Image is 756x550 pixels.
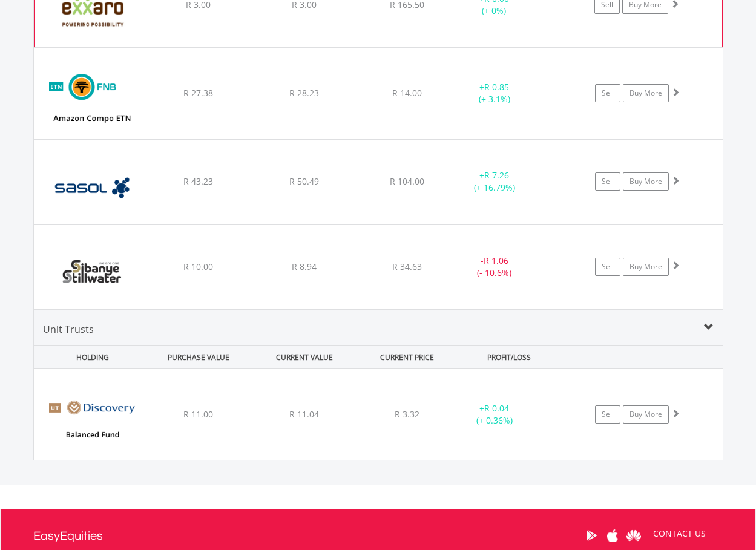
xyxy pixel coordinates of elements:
[449,402,541,427] div: + (+ 0.36%)
[595,84,620,102] a: Sell
[292,261,317,272] span: R 8.94
[147,346,251,368] div: PURCHASE VALUE
[449,81,541,105] div: + (+ 3.1%)
[392,87,422,99] span: R 14.00
[595,405,620,424] a: Sell
[623,258,669,276] a: Buy More
[449,169,541,194] div: + (+ 16.79%)
[623,405,669,424] a: Buy More
[183,261,213,272] span: R 10.00
[40,240,144,306] img: EQU.ZA.SSW.png
[40,63,144,136] img: EQU.ZA.AMETNC.png
[449,255,541,279] div: - (- 10.6%)
[40,155,144,220] img: EQU.ZA.SOL.png
[484,169,509,181] span: R 7.26
[289,408,319,420] span: R 11.04
[390,175,424,187] span: R 104.00
[595,258,620,276] a: Sell
[484,255,508,266] span: R 1.06
[183,175,213,187] span: R 43.23
[183,87,213,99] span: R 27.38
[253,346,357,368] div: CURRENT VALUE
[623,172,669,191] a: Buy More
[395,408,419,420] span: R 3.32
[392,261,422,272] span: R 34.63
[458,346,561,368] div: PROFIT/LOSS
[623,84,669,102] a: Buy More
[289,87,319,99] span: R 28.23
[40,384,144,457] img: UT.ZA.DBFD.png
[484,81,509,93] span: R 0.85
[35,346,145,368] div: HOLDING
[183,408,213,420] span: R 11.00
[358,346,455,368] div: CURRENT PRICE
[43,322,94,336] span: Unit Trusts
[484,402,509,414] span: R 0.04
[289,175,319,187] span: R 50.49
[595,172,620,191] a: Sell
